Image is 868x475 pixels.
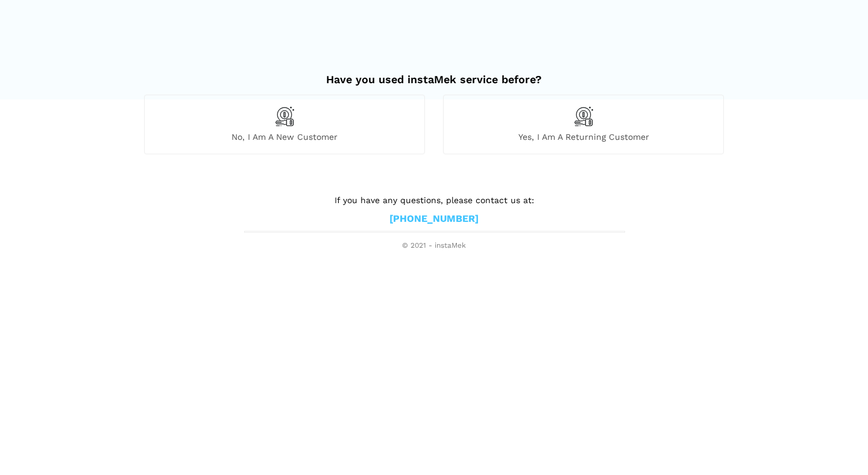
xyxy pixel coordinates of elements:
p: If you have any questions, please contact us at: [244,193,624,207]
span: Yes, I am a returning customer [444,131,723,142]
span: © 2021 - instaMek [244,241,624,251]
h2: Have you used instaMek service before? [144,61,724,86]
span: No, I am a new customer [145,131,424,142]
a: [PHONE_NUMBER] [389,213,479,225]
